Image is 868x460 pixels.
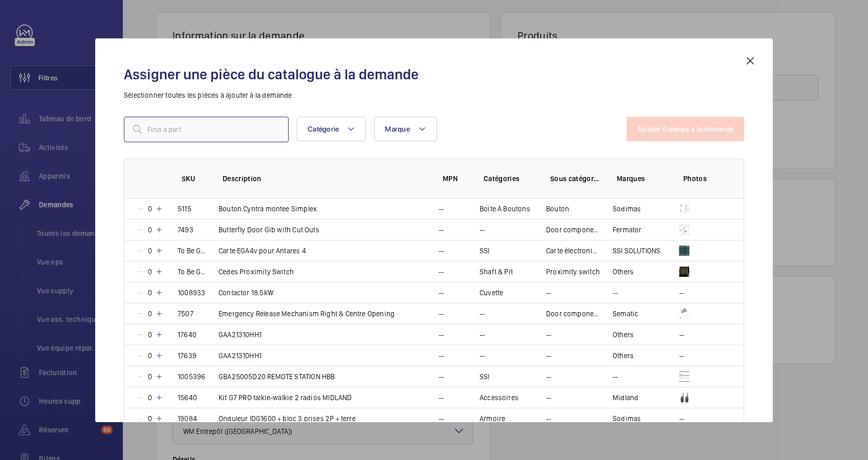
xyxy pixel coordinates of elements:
p: -- [439,330,444,340]
p: Onduleur IDG1600 + bloc 3 prises 2P + terre [219,413,356,424]
p: -- [546,330,551,340]
p: 7507 [178,309,193,319]
button: Ajouter 0 pièces à la demande [626,117,744,141]
p: 0 [145,309,155,319]
p: -- [439,204,444,214]
p: GAA21310HH1 [219,351,262,361]
p: -- [480,351,485,361]
img: iDiDZI9L968JTgxBhqAA3GXtu6eyozIi-QdPokduLd3zVz3_.jpeg [679,309,689,319]
p: Marques [617,173,667,184]
p: Photos [683,173,723,184]
p: -- [546,371,551,382]
p: Description [223,173,426,184]
p: -- [480,330,485,340]
p: -- [439,246,444,256]
p: -- [439,392,444,403]
img: h6SP9JDxqz0TF0uNc_qScYnGn9iDrft9w6giWp_-A4GSVAru.png [679,267,689,277]
img: 5O8BYpR-rheKcKMWv498QdRmVVCFLkcR-0rVq8VlFK5iaEb5.png [679,225,689,235]
img: tAslpmMaGVarH-ItsnIgCEYEQz4qM11pPSp5BVkrO3V6mnZg.png [679,371,689,382]
p: GAA21310HH1 [219,330,262,340]
p: 15640 [178,392,197,403]
p: SSI [480,371,490,382]
p: Door components [546,225,600,235]
p: SSI [480,246,490,256]
p: Bouton Cyntra montee Simplex [219,204,317,214]
img: g3a49nfdYcSuQfseZNAG9Il-olRDJnLUGo71PhoUjj9uzZrS.png [679,204,689,214]
p: -- [439,351,444,361]
p: Contactor 18.5kW [219,288,273,298]
input: Find a part [124,117,289,142]
p: 17640 [178,330,197,340]
p: 0 [145,413,155,424]
p: -- [480,225,485,235]
span: Marque [385,125,410,133]
p: 0 [145,351,155,361]
p: Sodimas [613,204,641,214]
p: Kit G7 PRO talkie-walkie 2 radios MIDLAND [219,392,352,403]
p: -- [439,413,444,424]
p: -- [439,225,444,235]
p: 0 [145,392,155,403]
p: To Be Generated [178,246,206,256]
p: Accessoires [480,392,518,403]
p: Boite À Boutons [480,204,530,214]
p: 19084 [178,413,197,424]
p: Fermator [613,225,641,235]
img: CJZ0Zc2bG8man2BcogYjG4QBt03muVoJM3XzIlbM4XRvMfr7.png [679,246,689,256]
p: 7493 [178,225,193,235]
p: Sodimas [613,413,641,424]
p: 5115 [178,204,191,214]
p: -- [613,288,618,298]
p: Shaft & Pit [480,267,513,277]
img: kk3TmbOYGquXUPLvN6SdosqAc-8_aV5Jaaivo0a5V83nLE68.png [679,392,689,403]
p: Sélectionner toutes les pièces à ajouter à la demande [124,90,744,100]
p: 0 [145,371,155,382]
p: 0 [145,225,155,235]
p: -- [439,309,444,319]
p: 0 [145,330,155,340]
p: -- [546,392,551,403]
p: 1008933 [178,288,205,298]
button: Marque [374,117,437,141]
p: Door components [546,309,600,319]
p: GBA25005D20 REMOTE STATION HBB [219,371,335,382]
p: SKU [182,173,206,184]
p: Others [613,267,634,277]
p: Cuvette [480,288,503,298]
p: -- [546,413,551,424]
p: 0 [145,267,155,277]
p: Catégories [484,173,534,184]
p: Emergency Release Mechanism Right & Centre Opening [219,309,395,319]
p: Cedes Proximity Switch [219,267,294,277]
p: Others [613,330,634,340]
p: -- [679,413,684,424]
p: 0 [145,204,155,214]
p: Others [613,351,634,361]
p: Butterfly Door Gib with Cut Outs [219,225,319,235]
p: -- [480,309,485,319]
p: Carte EGA4v pour Antares 4 [219,246,306,256]
p: -- [439,371,444,382]
p: Sematic [613,309,638,319]
span: Catégorie [308,125,339,133]
p: -- [679,288,684,298]
p: 1005396 [178,371,205,382]
p: 17639 [178,351,197,361]
p: Proximity switch [546,267,600,277]
p: Carte électronique [546,246,600,256]
p: 0 [145,246,155,256]
p: Bouton [546,204,569,214]
p: -- [679,330,684,340]
p: -- [679,351,684,361]
p: MPN [443,173,467,184]
p: 0 [145,288,155,298]
p: -- [439,267,444,277]
p: Midland [613,392,638,403]
p: -- [546,351,551,361]
p: SSI SOLUTIONS [613,246,660,256]
p: To Be Generated [178,267,206,277]
p: -- [613,371,618,382]
button: Catégorie [297,117,366,141]
h2: Assigner une pièce du catalogue à la demande [124,65,744,84]
p: Armoire [480,413,505,424]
